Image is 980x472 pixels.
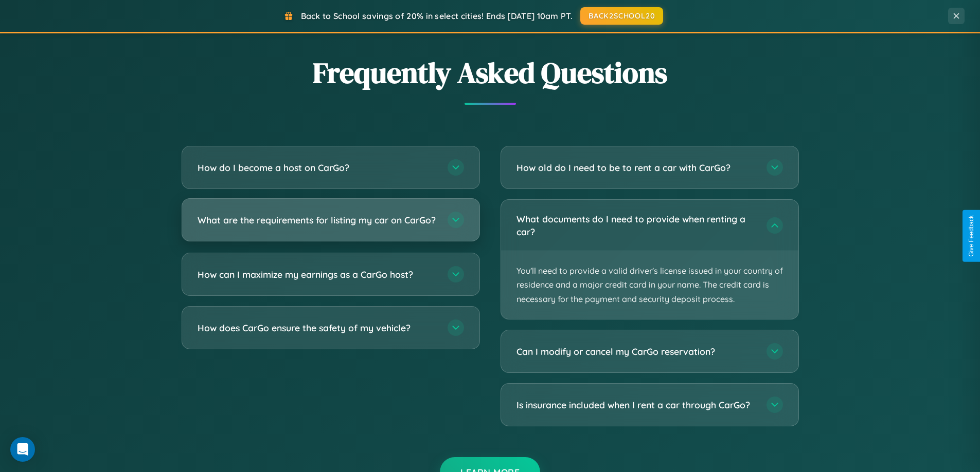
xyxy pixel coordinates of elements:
h3: How old do I need to be to rent a car with CarGo? [516,161,756,174]
h3: Is insurance included when I rent a car through CarGo? [516,399,756,411]
div: Open Intercom Messenger [10,437,35,462]
h3: How do I become a host on CarGo? [198,161,437,174]
p: You'll need to provide a valid driver's license issued in your country of residence and a major c... [501,251,798,319]
h2: Frequently Asked Questions [182,53,799,92]
h3: What are the requirements for listing my car on CarGo? [198,214,437,226]
span: Back to School savings of 20% in select cities! Ends [DATE] 10am PT. [301,11,573,21]
h3: How does CarGo ensure the safety of my vehicle? [198,322,437,334]
h3: What documents do I need to provide when renting a car? [516,213,756,238]
h3: How can I maximize my earnings as a CarGo host? [198,268,437,281]
button: BACK2SCHOOL20 [580,7,663,25]
h3: Can I modify or cancel my CarGo reservation? [516,345,756,358]
div: Give Feedback [968,215,975,257]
